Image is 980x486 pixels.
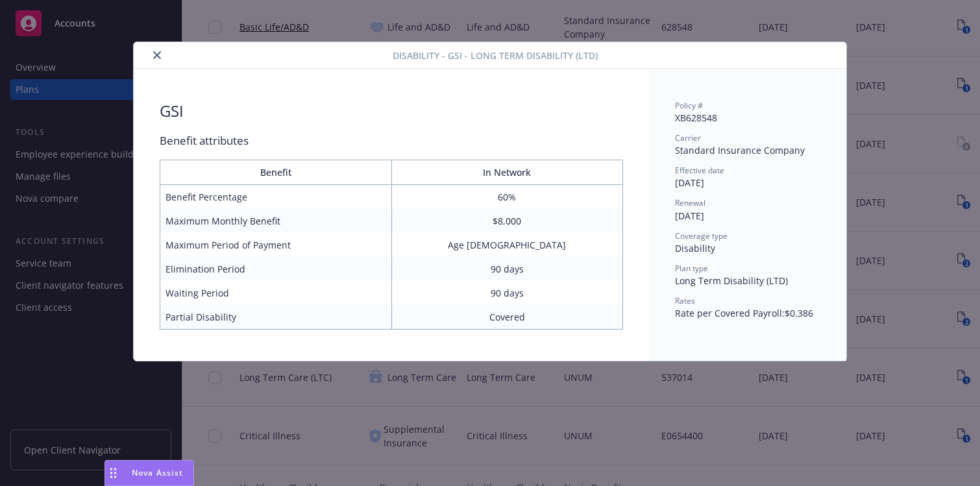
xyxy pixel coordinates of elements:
div: Disability [675,241,820,255]
td: Benefit Percentage [160,185,392,210]
div: Rate per Covered Payroll : $0.386 [675,306,820,320]
div: Drag to move [105,461,121,485]
td: Partial Disability [160,305,392,330]
span: Carrier [675,132,701,143]
span: Coverage type [675,230,728,241]
div: [DATE] [675,209,820,223]
td: 60% [391,185,623,210]
span: Renewal [675,197,705,208]
td: Waiting Period [160,281,392,305]
div: Standard Insurance Company [675,143,820,157]
th: Benefit [160,160,392,185]
span: Effective date [675,165,724,176]
button: Nova Assist [104,460,194,486]
td: 90 days [391,281,623,305]
th: In Network [391,160,623,185]
td: $8,000 [391,209,623,233]
div: Benefit attributes [160,132,623,149]
td: Maximum Monthly Benefit [160,209,392,233]
div: XB628548 [675,111,820,125]
span: Plan type [675,263,708,274]
div: [DATE] [675,176,820,189]
td: Covered [391,305,623,330]
span: Rates [675,295,695,306]
td: 90 days [391,257,623,281]
span: Policy # [675,100,703,111]
td: Maximum Period of Payment [160,233,392,257]
button: close [149,47,165,63]
span: Nova Assist [132,467,183,478]
div: GSI [160,100,184,122]
td: Elimination Period [160,257,392,281]
span: Disability - GSI - Long Term Disability (LTD) [393,49,598,62]
div: Long Term Disability (LTD) [675,274,820,287]
td: Age [DEMOGRAPHIC_DATA] [391,233,623,257]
